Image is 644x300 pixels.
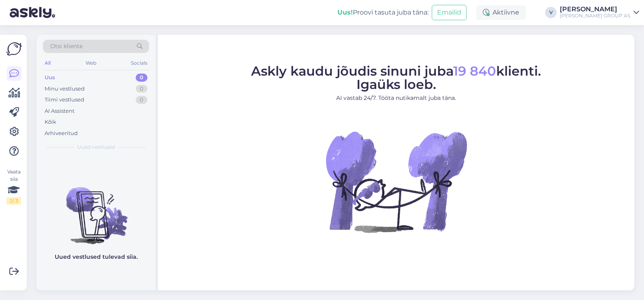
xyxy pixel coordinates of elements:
[453,63,496,79] span: 19 840
[84,58,98,68] div: Web
[136,85,147,93] div: 0
[129,58,149,68] div: Socials
[6,168,21,205] div: Vaata siia
[45,74,55,82] div: Uus
[476,5,526,20] div: Aktiivne
[560,6,639,19] a: [PERSON_NAME][PERSON_NAME] GROUP AS
[6,197,21,205] div: 2 / 3
[136,96,147,104] div: 0
[560,6,630,13] div: [PERSON_NAME]
[43,58,52,68] div: All
[45,85,85,93] div: Minu vestlused
[6,41,22,57] img: Askly Logo
[251,94,541,102] p: AI vastab 24/7. Tööta nutikamalt juba täna.
[560,13,630,19] div: [PERSON_NAME] GROUP AS
[432,5,467,20] button: Emailid
[337,8,429,17] div: Proovi tasuta juba täna:
[50,42,83,51] span: Otsi kliente
[45,96,84,104] div: Tiimi vestlused
[45,118,56,126] div: Kõik
[45,107,75,115] div: AI Assistent
[545,7,557,18] div: V
[77,144,115,151] span: Uued vestlused
[45,129,78,137] div: Arhiveeritud
[251,63,541,92] span: Askly kaudu jõudis sinuni juba klienti. Igaüks loeb.
[136,74,147,82] div: 0
[36,173,156,245] img: No chats
[323,109,469,254] img: No Chat active
[337,8,353,16] b: Uus!
[55,253,138,261] p: Uued vestlused tulevad siia.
